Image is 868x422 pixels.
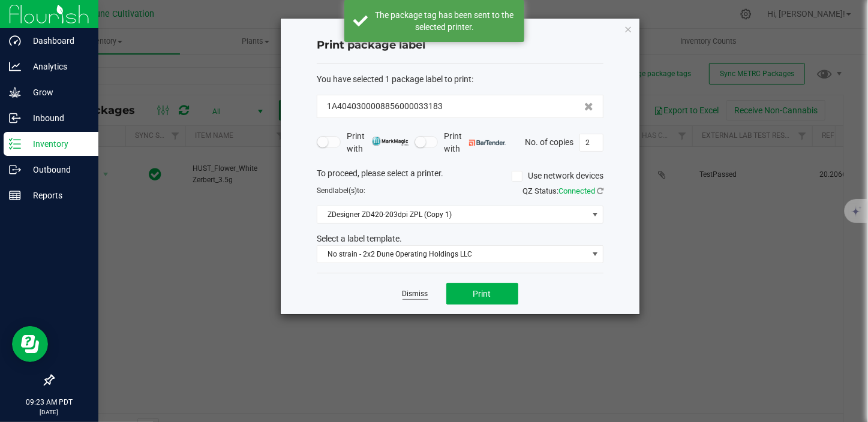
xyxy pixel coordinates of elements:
inline-svg: Grow [9,86,21,98]
span: You have selected 1 package label to print [317,74,471,84]
span: label(s) [333,186,357,195]
span: No strain - 2x2 Dune Operating Holdings LLC [317,246,588,263]
p: Inventory [21,137,93,151]
div: The package tag has been sent to the selected printer. [374,9,515,33]
p: Reports [21,188,93,203]
div: To proceed, please select a printer. [308,167,612,185]
inline-svg: Reports [9,189,21,201]
div: : [317,73,603,86]
p: Outbound [21,162,93,177]
p: Dashboard [21,34,93,48]
span: Connected [558,186,595,195]
iframe: Resource center [12,326,48,362]
h4: Print package label [317,38,603,53]
span: Print with [444,130,506,155]
span: Send to: [317,186,365,195]
img: mark_magic_cybra.png [372,137,409,146]
span: 1A4040300008856000033183 [327,100,443,113]
inline-svg: Dashboard [9,35,21,47]
inline-svg: Inbound [9,112,21,124]
span: Print with [347,130,409,155]
inline-svg: Inventory [9,138,21,150]
span: QZ Status: [522,186,603,195]
p: [DATE] [5,408,93,417]
img: bartender.png [469,140,506,146]
p: 09:23 AM PDT [5,397,93,408]
p: Inbound [21,111,93,125]
span: ZDesigner ZD420-203dpi ZPL (Copy 1) [317,206,588,223]
inline-svg: Outbound [9,164,21,176]
span: No. of copies [525,137,573,146]
div: Select a label template. [308,233,612,245]
span: Print [473,289,491,299]
label: Use network devices [512,170,603,182]
a: Dismiss [403,289,428,299]
inline-svg: Analytics [9,61,21,73]
p: Grow [21,85,93,100]
button: Print [446,283,518,305]
p: Analytics [21,59,93,74]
